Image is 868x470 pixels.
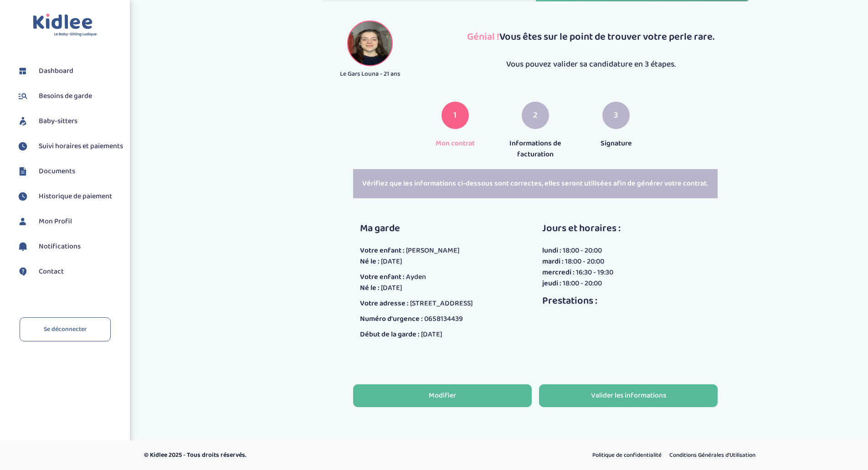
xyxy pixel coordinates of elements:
[20,317,111,341] a: Se déconnecter
[16,114,30,128] img: babysitters.svg
[542,278,561,289] span: jeudi :
[39,66,73,77] span: Dashboard
[16,64,123,78] a: Dashboard
[16,190,30,203] img: suivihoraire.svg
[589,449,665,461] a: Politique de confidentialité
[16,215,30,228] img: profil.svg
[16,190,123,203] a: Historique de paiement
[360,298,409,309] span: Votre adresse :
[16,240,123,253] a: Notifications
[591,391,666,401] div: Valider les informations
[542,221,621,236] p: Jours et horaires :
[144,450,473,460] p: © Kidlee 2025 - Tous droits réservés.
[33,14,97,37] img: logo.svg
[16,64,30,78] img: dashboard.svg
[16,165,123,178] a: Documents
[353,384,532,407] button: Modifier
[563,278,602,289] span: 18:00 - 20:00
[360,271,405,283] span: Votre enfant :
[16,165,30,178] img: documents.svg
[563,245,602,256] span: 18:00 - 20:00
[429,391,456,401] div: Modifier
[539,384,718,407] button: Valider les informations
[360,221,473,236] p: Ma garde
[16,265,30,279] img: contact.svg
[406,245,460,256] span: [PERSON_NAME]
[39,266,64,277] span: Contact
[16,139,30,153] img: suivihoraire.svg
[467,29,499,45] span: Génial !
[421,138,488,149] p: Mon contrat
[39,241,81,252] span: Notifications
[39,216,72,227] span: Mon Profil
[565,256,604,267] span: 18:00 - 20:00
[360,245,405,256] span: Votre enfant :
[666,449,759,461] a: Conditions Générales d’Utilisation
[502,138,569,160] p: Informations de facturation
[353,169,718,198] div: Vérifiez que les informations ci-dessous sont correctes, elles seront utilisées afin de générer v...
[542,256,564,267] span: mardi :
[39,91,92,102] span: Besoins de garde
[360,256,380,267] span: Né le :
[583,138,650,149] p: Signature
[39,141,123,152] span: Suivi horaires et paiements
[39,166,75,177] span: Documents
[542,294,621,309] p: Prestations :
[381,256,402,267] span: [DATE]
[16,265,123,279] a: Contact
[321,69,418,79] p: Le Gars Louna - 21 ans
[360,313,423,325] span: Numéro d'urgence :
[453,109,457,122] span: 1
[381,282,402,294] span: [DATE]
[16,114,123,128] a: Baby-sitters
[360,282,380,294] span: Né le :
[16,89,123,103] a: Besoins de garde
[39,116,77,127] span: Baby-sitters
[421,329,442,340] span: [DATE]
[39,191,112,202] span: Historique de paiement
[16,139,123,153] a: Suivi horaires et paiements
[16,240,30,253] img: notification.svg
[424,313,463,325] span: 0658134439
[16,89,30,103] img: besoin.svg
[406,271,426,283] span: Ayden
[542,267,575,278] span: mercredi :
[410,298,473,309] span: [STREET_ADDRESS]
[542,245,561,256] span: lundi :
[432,30,750,45] p: Vous êtes sur le point de trouver votre perle rare.
[614,109,618,122] span: 3
[576,267,613,278] span: 16:30 - 19:30
[360,329,420,340] span: Début de la garde :
[16,215,123,228] a: Mon Profil
[533,109,538,122] span: 2
[432,58,750,71] p: Vous pouvez valider sa candidature en 3 étapes.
